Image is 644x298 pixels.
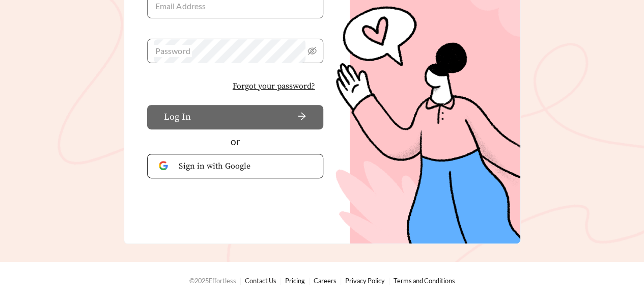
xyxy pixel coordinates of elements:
img: Google Authentication [159,161,171,171]
button: Forgot your password? [225,75,323,97]
div: or [147,134,323,149]
button: Log Inarrow-right [147,105,323,129]
span: eye-invisible [307,46,317,56]
span: Forgot your password? [233,80,315,92]
a: Careers [314,277,337,285]
span: Sign in with Google [179,160,311,172]
a: Pricing [285,277,305,285]
button: Sign in with Google [147,154,323,178]
a: Contact Us [245,277,276,285]
a: Privacy Policy [345,277,385,285]
a: Terms and Conditions [394,277,455,285]
span: © 2025 Effortless [189,277,236,285]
